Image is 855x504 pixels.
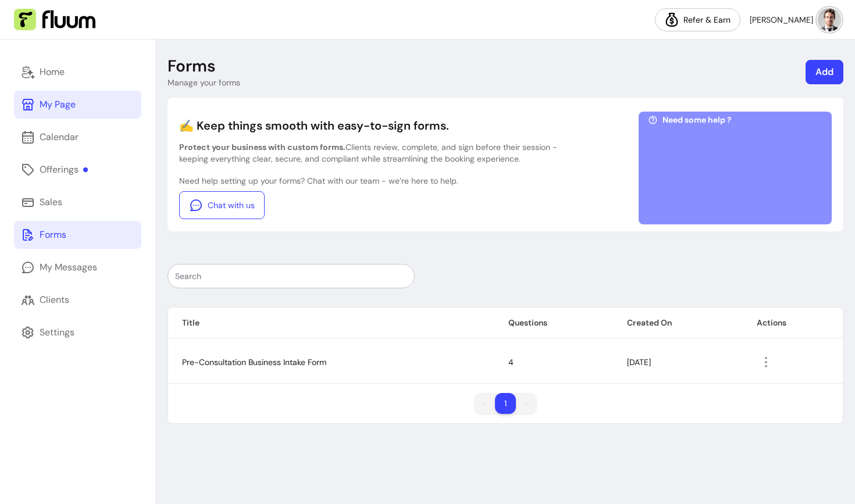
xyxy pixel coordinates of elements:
[40,228,66,242] div: Forms
[14,319,141,346] a: Settings
[182,357,326,367] span: Pre-Consultation Business Intake Form
[40,130,79,144] div: Calendar
[613,308,743,338] th: Created On
[168,308,494,338] th: Title
[179,141,586,165] p: Clients review, complete, and sign before their session - keeping everything clear, secure, and c...
[750,8,841,31] button: avatar[PERSON_NAME]
[627,357,651,367] span: [DATE]
[806,60,843,84] a: Add
[14,58,141,86] a: Home
[179,175,586,187] p: Need help setting up your forms? Chat with our team - we’re here to help.
[179,191,265,219] a: Chat with us
[168,56,216,77] p: Forms
[40,326,74,339] div: Settings
[40,98,76,112] div: My Page
[14,91,141,119] a: My Page
[40,65,65,79] div: Home
[179,142,345,152] b: Protect your business with custom forms.
[168,77,240,88] p: Manage your forms
[14,253,141,281] a: My Messages
[508,357,514,367] span: 4
[179,117,586,134] p: ✍️ Keep things smooth with easy-to-sign forms.
[40,195,62,209] div: Sales
[14,188,141,216] a: Sales
[14,123,141,151] a: Calendar
[14,221,141,249] a: Forms
[40,293,69,307] div: Clients
[818,8,841,31] img: avatar
[40,260,97,274] div: My Messages
[750,14,813,26] span: [PERSON_NAME]
[14,286,141,314] a: Clients
[14,9,95,31] img: Fluum Logo
[14,156,141,184] a: Offerings
[495,393,516,414] li: pagination item 1 active
[655,8,740,31] a: Refer & Earn
[743,308,843,338] th: Actions
[662,114,732,126] span: Need some help ?
[468,387,543,420] nav: pagination navigation
[40,163,88,177] div: Offerings
[494,308,613,338] th: Questions
[175,270,407,282] input: Search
